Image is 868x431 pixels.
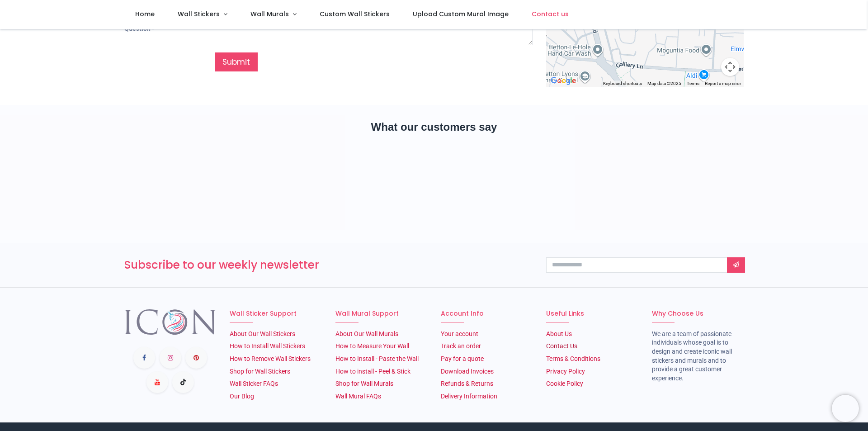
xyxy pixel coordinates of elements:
a: Download Invoices [441,368,494,375]
a: How to Remove Wall Stickers [230,355,311,362]
a: About Our Wall Murals [335,330,398,337]
a: Your account [441,330,478,337]
a: How to install - Peel & Stick [335,368,410,375]
a: Pay for a quote [441,355,484,362]
a: Our Blog [230,393,254,400]
button: Map camera controls [721,58,739,76]
a: Terms (opens in new tab) [687,81,699,86]
h6: Useful Links [546,309,638,318]
span: Contact us [532,9,569,19]
span: Question [124,25,151,32]
a: How to Install - Paste the Wall [335,355,419,362]
a: Shop for Wall Murals [335,380,393,387]
span: Map data ©2025 [647,81,681,86]
a: Submit [215,52,258,72]
li: We are a team of passionate individuals whose goal is to design and create iconic wall stickers a... [652,330,744,383]
a: About Our Wall Stickers [230,330,295,337]
button: Keyboard shortcuts [603,81,642,87]
span: Custom Wall Stickers [320,9,390,19]
a: Cookie Policy [546,380,583,387]
a: Refunds & Returns [441,380,493,387]
a: Privacy Policy [546,368,585,375]
a: Wall Mural FAQs [335,393,381,400]
h6: Why Choose Us [652,309,744,318]
h6: Account Info [441,309,533,318]
a: Terms & Conditions [546,355,600,362]
iframe: Brevo live chat [832,395,859,422]
a: Open this area in Google Maps (opens a new window) [548,75,578,87]
a: Delivery Information [441,393,497,400]
a: How to Measure Your Wall [335,342,409,350]
span: Wall Stickers [178,9,220,19]
a: Shop for Wall Stickers [230,368,290,375]
span: Home [135,9,155,19]
h2: What our customers say [124,119,744,135]
span: Wall Murals [250,9,289,19]
a: How to Install Wall Stickers [230,342,305,350]
span: Upload Custom Mural Image [413,9,509,19]
a: Report a map error [705,81,741,86]
h3: Subscribe to our weekly newsletter [124,257,533,273]
iframe: Customer reviews powered by Trustpilot [124,151,744,214]
img: Google [548,75,578,87]
a: About Us​ [546,330,572,337]
h6: Wall Sticker Support [230,309,321,318]
a: Wall Sticker FAQs [230,380,278,387]
h6: Wall Mural Support [335,309,427,318]
a: Contact Us [546,342,577,350]
a: Track an order [441,342,481,350]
